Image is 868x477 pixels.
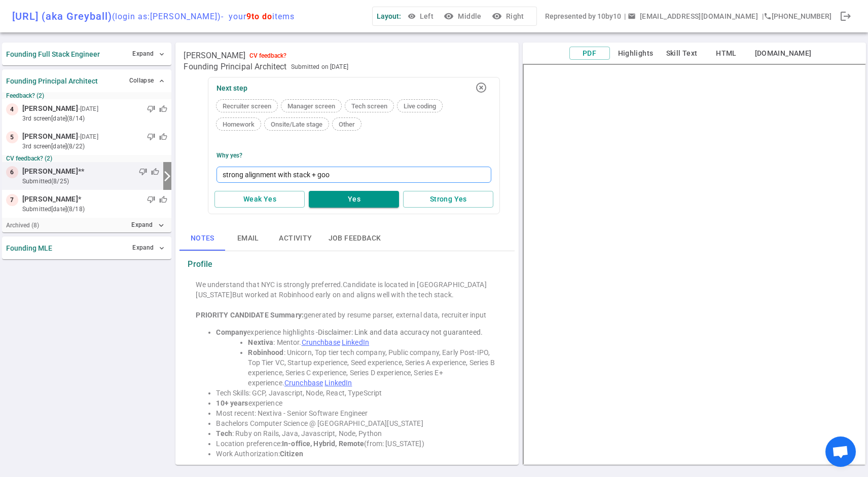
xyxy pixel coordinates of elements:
a: LinkedIn [342,338,369,346]
span: [PERSON_NAME] [22,131,78,142]
i: highlight_off [475,82,487,94]
strong: PRIORITY CANDIDATE Summary: [196,311,304,319]
button: PDF [569,47,610,60]
a: LinkedIn [324,379,352,387]
span: expand_more [158,50,166,58]
button: Highlights [614,47,658,60]
li: experience highlights - [216,327,498,337]
i: expand_more [157,221,166,230]
span: Recruiter screen [219,102,275,110]
strong: Nextiva [248,338,273,346]
span: Tech screen [347,102,391,110]
span: thumb_up [159,133,167,141]
div: 4 [6,103,18,115]
button: Email [225,226,271,251]
a: Crunchbase [284,379,323,387]
textarea: strong alignment with stack + go [216,167,491,183]
strong: Company [216,328,247,336]
button: Expand [130,241,167,255]
small: Archived ( 8 ) [6,222,39,229]
button: Left [405,7,438,26]
span: 9 to do [246,12,272,21]
small: CV feedback? (2) [6,155,167,162]
span: visibility [408,12,416,20]
div: 5 [6,131,18,143]
div: 7 [6,194,18,206]
small: - [DATE] [78,104,98,113]
span: expand_less [158,77,166,85]
span: Founding Principal Architect [184,62,286,72]
strong: Founding Principal Architect [6,77,98,85]
small: 3rd Screen [DATE] (8/14) [22,114,167,123]
li: : Mentor. [248,337,498,347]
small: - [DATE] [78,132,98,141]
span: [PERSON_NAME] [184,51,245,61]
strong: Founding Full Stack Engineer [6,50,100,58]
strong: Citizen [280,450,303,458]
button: Yes [309,191,399,208]
li: Work Authorization: [216,449,498,459]
button: Open a message box [626,7,762,26]
li: : Ruby on Rails, Java, Javascript, Node, Python [216,428,498,439]
span: (login as: [PERSON_NAME] ) [112,12,221,21]
strong: Founding MLE [6,244,52,252]
span: thumb_down [147,105,155,113]
span: Homework [219,121,259,128]
span: [PERSON_NAME] [22,166,78,177]
strong: Robinhood [248,348,283,356]
small: submitted (8/25) [22,177,159,186]
strong: Tech [216,429,232,438]
small: Feedback? (2) [6,92,167,99]
button: visibilityMiddle [442,7,485,26]
iframe: candidate_document_preview__iframe [523,64,866,465]
div: [URL] (aka Greyball) [12,10,295,22]
button: visibilityRight [490,7,528,26]
div: Done [836,6,856,26]
button: Expand [130,47,167,61]
li: Tech Skills: GCP, Javascript, Node, React, TypeScript [216,388,498,398]
span: logout [840,10,852,22]
span: email [628,12,636,20]
div: basic tabs example [179,226,515,251]
span: Live coding [400,102,440,110]
small: 3rd Screen [DATE] (8/22) [22,142,167,151]
strong: Profile [188,259,212,269]
i: arrow_forward_ios [161,170,173,182]
span: thumb_up [159,105,167,113]
span: expand_more [158,244,166,252]
span: Onsite/Late stage [267,121,327,128]
i: phone [764,12,772,20]
span: thumb_up [159,195,167,204]
i: visibility [444,11,454,21]
i: visibility [492,11,502,21]
li: Bachelors Computer Science @ [GEOGRAPHIC_DATA][US_STATE] [216,418,498,428]
button: Skill Text [662,47,702,60]
button: [DOMAIN_NAME] [751,47,816,60]
button: Strong Yes [403,191,493,208]
span: thumb_down [147,133,155,141]
button: highlight_off [471,77,491,98]
li: Most recent: Nextiva - Senior Software Engineer [216,408,498,418]
button: Collapse [127,73,168,88]
span: thumb_down [147,195,155,204]
span: Layout: [377,12,401,20]
button: Expandexpand_more [129,218,167,232]
li: Location preference: (from: [US_STATE]) [216,439,498,449]
span: thumb_up [151,168,159,176]
span: - your items [221,12,295,21]
span: [PERSON_NAME] [22,103,78,114]
div: generated by resume parser, external data, recruiter input [196,310,498,320]
div: Why Yes? [216,152,242,159]
strong: In-office, Hybrid, Remote [282,440,364,448]
span: thumb_down [139,168,147,176]
span: Manager screen [283,102,339,110]
li: : Unicorn, Top tier tech company, Public company, Early Post-IPO, Top Tier VC, Startup experience... [248,347,498,388]
div: We understand that NYC is strongly preferred.Candidate is located in [GEOGRAPHIC_DATA][US_STATE]B... [196,280,498,300]
div: 6 [6,166,18,178]
strong: 10+ years [216,399,248,407]
button: Weak Yes [214,191,305,208]
a: Crunchbase [302,338,340,346]
button: Job feedback [320,226,389,251]
small: submitted [DATE] (8/18) [22,205,167,214]
button: HTML [706,47,747,60]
